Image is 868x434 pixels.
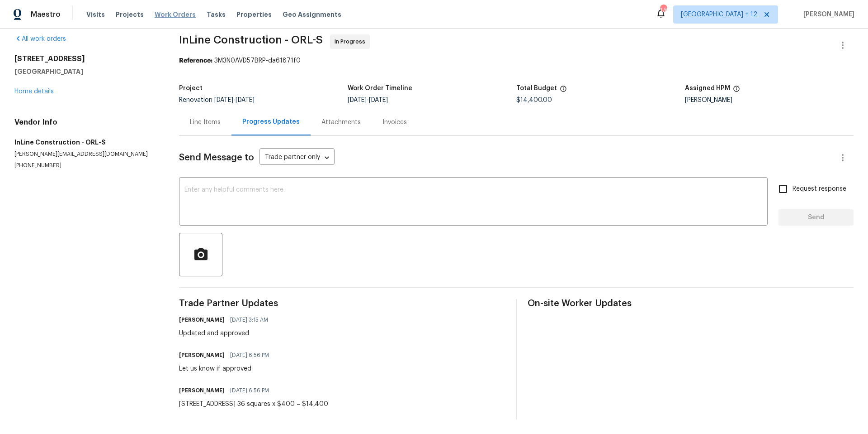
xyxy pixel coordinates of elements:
[528,299,854,308] span: On-site Worker Updates
[190,118,221,127] div: Line Items
[259,150,335,165] div: Trade partner only
[14,36,66,42] a: All work orders
[800,10,854,19] span: [PERSON_NAME]
[155,10,196,19] span: Work Orders
[14,138,157,147] h5: InLine Construction - ORL-S
[207,11,226,18] span: Tasks
[242,117,300,126] div: Progress Updates
[230,351,269,360] span: [DATE] 6:56 PM
[733,85,740,97] span: The hpm assigned to this work order.
[179,299,505,308] span: Trade Partner Updates
[14,67,157,76] h5: [GEOGRAPHIC_DATA]
[179,400,328,409] div: [STREET_ADDRESS] 36 squares x $400 = $14,400
[283,10,341,19] span: Geo Assignments
[230,386,269,395] span: [DATE] 6:56 PM
[179,329,274,338] div: Updated and approved
[685,85,730,92] h5: Assigned HPM
[116,10,144,19] span: Projects
[179,85,203,92] h5: Project
[214,97,233,103] span: [DATE]
[14,118,157,127] h4: Vendor Info
[214,97,255,103] span: -
[179,58,212,64] b: Reference:
[179,386,225,395] h6: [PERSON_NAME]
[560,85,567,97] span: The total cost of line items that have been proposed by Opendoor. This sum includes line items th...
[179,364,274,373] div: Let us know if approved
[321,118,361,127] div: Attachments
[236,10,272,19] span: Properties
[31,10,61,19] span: Maestro
[369,97,388,103] span: [DATE]
[14,54,157,63] h2: [STREET_ADDRESS]
[14,150,157,158] p: [PERSON_NAME][EMAIL_ADDRESS][DOMAIN_NAME]
[14,88,54,95] a: Home details
[179,315,225,324] h6: [PERSON_NAME]
[348,97,388,103] span: -
[793,184,846,194] span: Request response
[86,10,105,19] span: Visits
[382,118,407,127] div: Invoices
[348,85,412,92] h5: Work Order Timeline
[516,97,552,103] span: $14,400.00
[179,56,854,65] div: 3M3N0AVD57BRP-da61871f0
[335,37,369,46] span: In Progress
[230,315,268,324] span: [DATE] 3:15 AM
[179,97,255,103] span: Renovation
[179,34,323,45] span: InLine Construction - ORL-S
[348,97,367,103] span: [DATE]
[660,5,666,14] div: 176
[179,153,254,162] span: Send Message to
[179,351,225,360] h6: [PERSON_NAME]
[681,10,757,19] span: [GEOGRAPHIC_DATA] + 12
[516,85,557,92] h5: Total Budget
[14,162,157,169] p: [PHONE_NUMBER]
[685,97,854,103] div: [PERSON_NAME]
[236,97,255,103] span: [DATE]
